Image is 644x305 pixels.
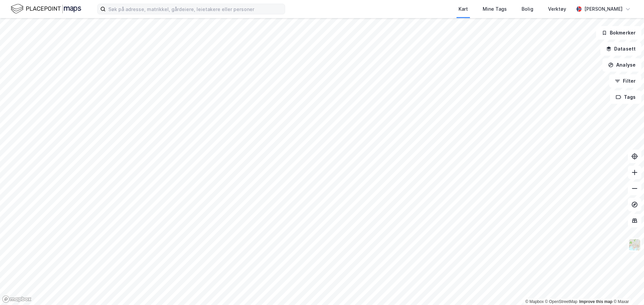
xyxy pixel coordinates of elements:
[11,3,81,15] img: logo.f888ab2527a4732fd821a326f86c7f29.svg
[522,5,533,13] div: Bolig
[610,273,644,305] iframe: Chat Widget
[459,5,468,13] div: Kart
[483,5,507,13] div: Mine Tags
[584,5,623,13] div: [PERSON_NAME]
[548,5,566,13] div: Verktøy
[106,4,285,14] input: Søk på adresse, matrikkel, gårdeiere, leietakere eller personer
